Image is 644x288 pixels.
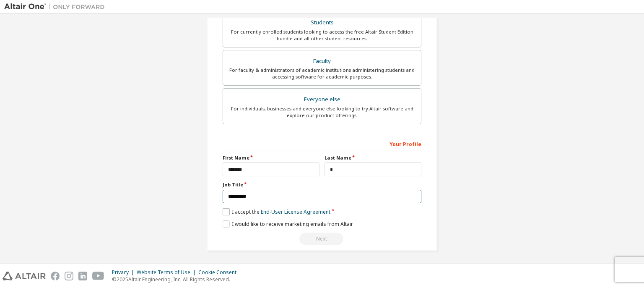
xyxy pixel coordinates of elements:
[228,67,416,80] div: For faculty & administrators of academic institutions administering students and accessing softwa...
[112,269,137,276] div: Privacy
[223,154,319,161] label: First Name
[198,269,241,276] div: Cookie Consent
[228,17,416,29] div: Students
[228,55,416,67] div: Faculty
[325,154,421,161] label: Last Name
[78,272,87,280] img: linkedin.svg
[51,272,60,280] img: facebook.svg
[228,29,416,42] div: For currently enrolled students looking to access the free Altair Student Edition bundle and all ...
[112,276,241,283] p: © 2025 Altair Engineering, Inc. All Rights Reserved.
[3,272,46,280] img: altair_logo.svg
[223,233,421,245] div: Read and acccept EULA to continue
[223,220,353,228] label: I would like to receive marketing emails from Altair
[65,272,73,280] img: instagram.svg
[137,269,198,276] div: Website Terms of Use
[4,3,109,11] img: Altair One
[92,272,104,280] img: youtube.svg
[261,208,330,215] a: End-User License Agreement
[223,208,330,215] label: I accept the
[223,137,421,150] div: Your Profile
[228,105,416,119] div: For individuals, businesses and everyone else looking to try Altair software and explore our prod...
[228,94,416,105] div: Everyone else
[223,181,421,188] label: Job Title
